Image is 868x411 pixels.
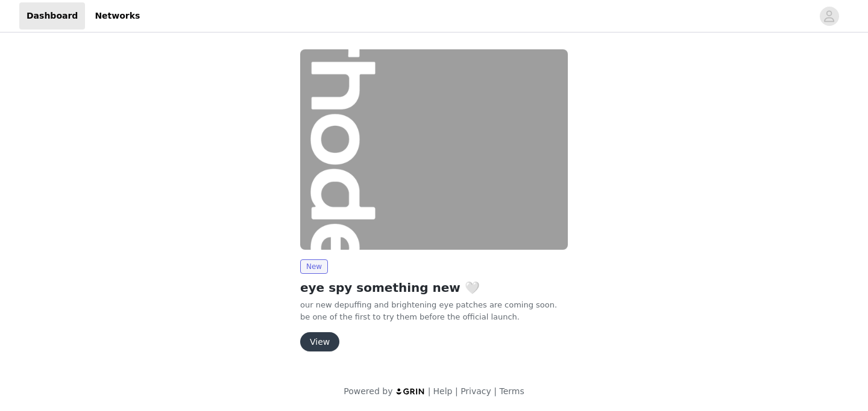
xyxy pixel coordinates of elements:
[499,386,524,396] a: Terms
[455,386,458,396] span: |
[433,386,453,396] a: Help
[494,386,497,396] span: |
[300,332,339,351] button: View
[300,279,568,297] h2: eye spy something new 🤍
[395,388,426,395] img: logo
[300,338,339,347] a: View
[428,386,431,396] span: |
[300,299,568,323] p: our new depuffing and brightening eye patches are coming soon. be one of the first to try them be...
[344,386,392,396] span: Powered by
[19,2,85,29] a: Dashboard
[461,386,491,396] a: Privacy
[300,259,328,274] span: New
[823,7,835,26] div: avatar
[87,2,147,29] a: Networks
[300,49,568,250] img: rhode skin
